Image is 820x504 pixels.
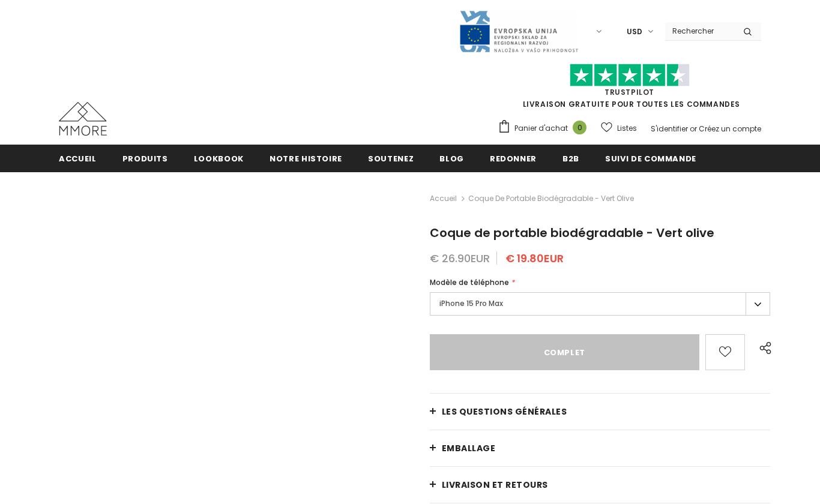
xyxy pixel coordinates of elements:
[194,145,244,172] a: Lookbook
[562,153,579,164] span: B2B
[573,121,586,134] span: 0
[498,69,761,109] span: LIVRAISON GRATUITE POUR TOUTES LES COMMANDES
[490,153,537,164] span: Redonner
[459,10,579,53] img: Javni Razpis
[430,191,457,206] a: Accueil
[442,442,496,454] span: EMBALLAGE
[651,124,688,134] a: S'identifier
[430,292,770,316] label: iPhone 15 Pro Max
[617,122,637,134] span: Listes
[368,153,414,164] span: soutenez
[270,153,342,164] span: Notre histoire
[665,22,734,40] input: Search Site
[59,145,97,172] a: Accueil
[690,124,697,134] span: or
[430,277,509,287] span: Modèle de téléphone
[430,394,770,430] a: Les questions générales
[605,153,696,164] span: Suivi de commande
[498,119,592,137] a: Panier d'achat 0
[442,406,567,418] span: Les questions générales
[439,153,464,164] span: Blog
[368,145,414,172] a: soutenez
[430,251,490,266] span: € 26.90EUR
[270,145,342,172] a: Notre histoire
[562,145,579,172] a: B2B
[605,145,696,172] a: Suivi de commande
[459,26,579,36] a: Javni Razpis
[601,118,637,139] a: Listes
[505,251,564,266] span: € 19.80EUR
[59,102,107,136] img: Cas MMORE
[430,430,770,466] a: EMBALLAGE
[514,122,568,134] span: Panier d'achat
[439,145,464,172] a: Blog
[194,153,244,164] span: Lookbook
[490,145,537,172] a: Redonner
[604,87,654,97] a: TrustPilot
[59,153,97,164] span: Accueil
[627,26,642,38] span: USD
[122,145,168,172] a: Produits
[430,467,770,503] a: Livraison et retours
[570,64,690,87] img: Faites confiance aux étoiles pilotes
[468,191,634,206] span: Coque de portable biodégradable - Vert olive
[699,124,761,134] a: Créez un compte
[122,153,168,164] span: Produits
[442,479,548,491] span: Livraison et retours
[430,334,699,370] input: Complet
[430,224,714,241] span: Coque de portable biodégradable - Vert olive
